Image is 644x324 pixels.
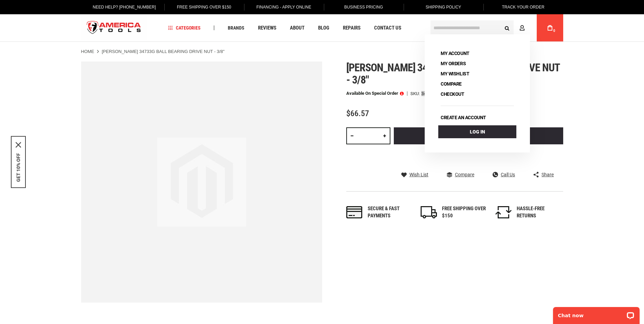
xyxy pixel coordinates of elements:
[228,25,244,30] span: Brands
[315,23,332,33] a: Blog
[81,15,147,41] a: store logo
[401,172,428,178] a: Wish List
[102,49,225,54] strong: [PERSON_NAME] 34733G BALL BEARING DRIVE NUT - 3/8"
[410,91,421,96] strong: SKU
[501,21,514,34] button: Search
[157,138,246,227] img: image.jpg
[438,125,516,138] a: Log In
[438,79,464,89] a: Compare
[438,69,472,78] a: My Wishlist
[346,91,404,96] p: Available on Special Order
[368,205,412,220] div: Secure & fast payments
[165,23,204,33] a: Categories
[16,142,21,148] button: Close
[168,25,201,30] span: Categories
[421,91,436,96] div: 34733G
[346,109,369,118] span: $66.57
[495,206,512,218] img: returns
[394,127,563,144] button: Add to Cart
[426,5,461,10] span: Shipping Policy
[541,172,554,177] span: Share
[287,23,308,33] a: About
[16,153,21,182] button: GET 10% OFF
[318,25,329,31] span: Blog
[371,23,404,33] a: Contact Us
[455,172,474,177] span: Compare
[374,25,401,31] span: Contact Us
[442,205,486,220] div: FREE SHIPPING OVER $150
[501,172,515,177] span: Call Us
[392,146,565,166] iframe: Secure express checkout frame
[346,206,363,218] img: payments
[493,172,515,178] a: Call Us
[544,14,556,41] a: 0
[438,59,468,68] a: My Orders
[409,172,428,177] span: Wish List
[517,205,561,220] div: HASSLE-FREE RETURNS
[438,49,472,58] a: My Account
[340,23,364,33] a: Repairs
[81,15,147,41] img: America Tools
[438,113,489,122] a: Create an account
[346,61,560,86] span: [PERSON_NAME] 34733g ball bearing drive nut - 3/8"
[421,206,437,218] img: shipping
[447,172,474,178] a: Compare
[81,49,94,55] a: Home
[258,25,276,31] span: Reviews
[549,303,644,324] iframe: LiveChat chat widget
[225,23,247,33] a: Brands
[553,29,555,33] span: 0
[343,25,361,31] span: Repairs
[255,23,279,33] a: Reviews
[290,25,305,31] span: About
[438,89,467,99] a: Checkout
[16,142,21,148] svg: close icon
